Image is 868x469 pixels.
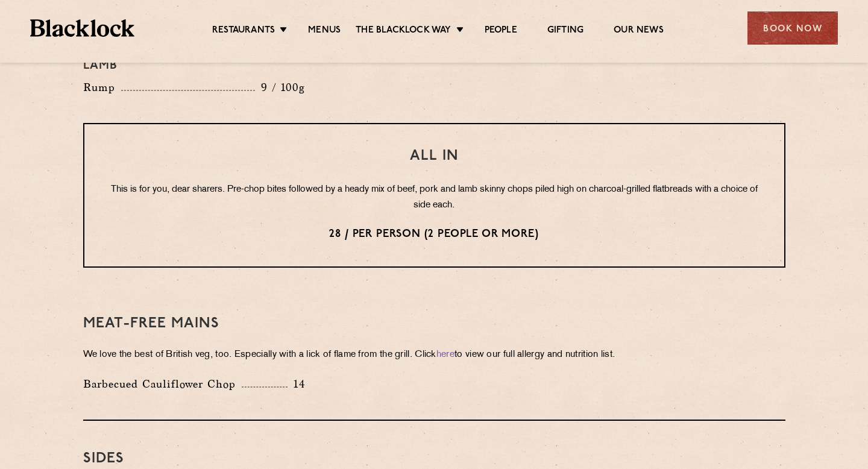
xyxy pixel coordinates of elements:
p: 28 / per person (2 people or more) [108,227,760,242]
p: Barbecued Cauliflower Chop [83,376,242,392]
h4: Lamb [83,58,785,73]
a: The Blacklock Way [356,25,451,38]
h3: Sides [83,451,785,467]
p: This is for you, dear sharers. Pre-chop bites followed by a heady mix of beef, pork and lamb skin... [108,182,760,213]
p: 14 [288,376,305,392]
a: here [436,350,454,359]
a: Menus [308,25,341,38]
h3: Meat-Free mains [83,316,785,332]
p: Rump [83,79,121,96]
img: BL_Textured_Logo-footer-cropped.svg [30,19,134,37]
a: Our News [614,25,664,38]
div: Book Now [747,11,838,45]
h3: All In [108,148,760,164]
a: Gifting [547,25,583,38]
p: 9 / 100g [255,80,305,95]
a: People [485,25,517,38]
a: Restaurants [212,25,275,38]
p: We love the best of British veg, too. Especially with a lick of flame from the grill. Click to vi... [83,347,785,364]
